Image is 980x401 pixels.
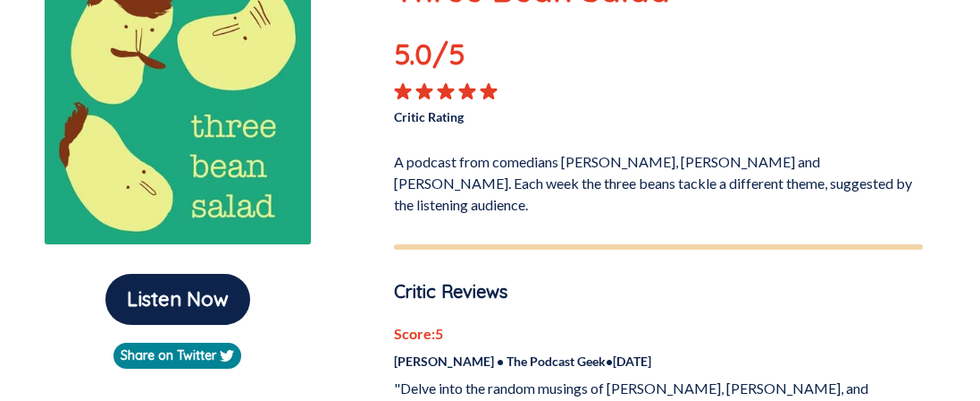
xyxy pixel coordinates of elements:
p: 5.0 /5 [394,32,499,82]
p: A podcast from comedians [PERSON_NAME], [PERSON_NAME] and [PERSON_NAME]. Each week the three bean... [394,144,923,216]
p: Critic Reviews [394,278,923,305]
p: Score: 5 [394,323,923,345]
p: Critic Rating [394,100,658,126]
p: [PERSON_NAME] • The Podcast Geek • [DATE] [394,352,923,371]
button: Listen Now [105,274,250,325]
a: Share on Twitter [113,343,241,369]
